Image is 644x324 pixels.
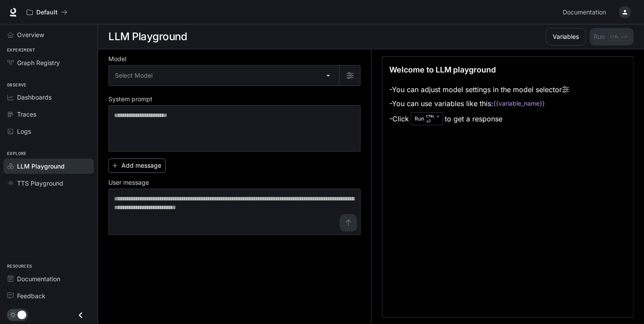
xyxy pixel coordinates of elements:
[115,71,152,80] span: Select Model
[389,64,496,76] p: Welcome to LLM playground
[17,179,63,188] span: TTS Playground
[3,124,94,139] a: Logs
[108,96,152,102] p: System prompt
[17,30,44,39] span: Overview
[546,28,586,45] button: Variables
[3,107,94,122] a: Traces
[3,90,94,105] a: Dashboards
[411,112,443,125] div: Run
[3,176,94,191] a: TTS Playground
[3,271,94,286] a: Documentation
[389,110,569,127] li: - Click to get a response
[3,27,94,42] a: Overview
[3,55,94,70] a: Graph Registry
[17,291,45,300] span: Feedback
[108,28,187,45] h1: LLM Playground
[108,159,166,173] button: Add message
[17,110,36,119] span: Traces
[36,9,58,16] p: Default
[71,306,90,324] button: Close drawer
[389,83,569,97] li: - You can adjust model settings in the model selector
[3,159,94,174] a: LLM Playground
[426,114,439,119] p: CTRL +
[17,162,65,171] span: LLM Playground
[3,288,94,303] a: Feedback
[493,99,545,108] code: {{variable_name}}
[109,65,339,86] div: Select Model
[17,58,60,67] span: Graph Registry
[17,310,26,319] span: Dark mode toggle
[108,179,149,186] p: User message
[17,274,60,283] span: Documentation
[389,97,569,110] li: - You can use variables like this:
[559,3,613,21] a: Documentation
[23,3,71,21] button: All workspaces
[563,7,606,18] span: Documentation
[108,56,126,62] p: Model
[17,93,52,102] span: Dashboards
[17,127,31,136] span: Logs
[426,114,439,124] p: ⏎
